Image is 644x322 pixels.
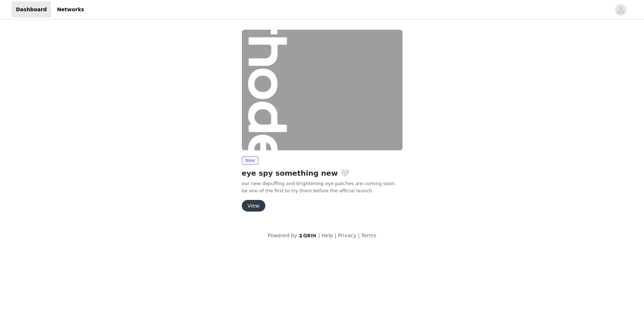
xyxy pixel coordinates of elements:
[338,233,357,238] a: Privacy
[318,233,320,238] span: |
[52,1,88,18] a: Networks
[268,233,297,238] span: Powered by
[334,233,336,238] span: |
[361,233,376,238] a: Terms
[12,1,51,18] a: Dashboard
[242,180,403,194] p: our new depuffing and brightening eye patches are coming soon. be one of the first to try them be...
[242,30,403,150] img: rhode skin
[358,233,360,238] span: |
[242,168,403,179] h2: eye spy something new 🤍
[242,203,265,209] a: View
[321,233,333,238] a: Help
[242,200,265,212] button: View
[617,4,624,16] div: avatar
[299,233,317,238] img: logo
[242,156,258,165] span: New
